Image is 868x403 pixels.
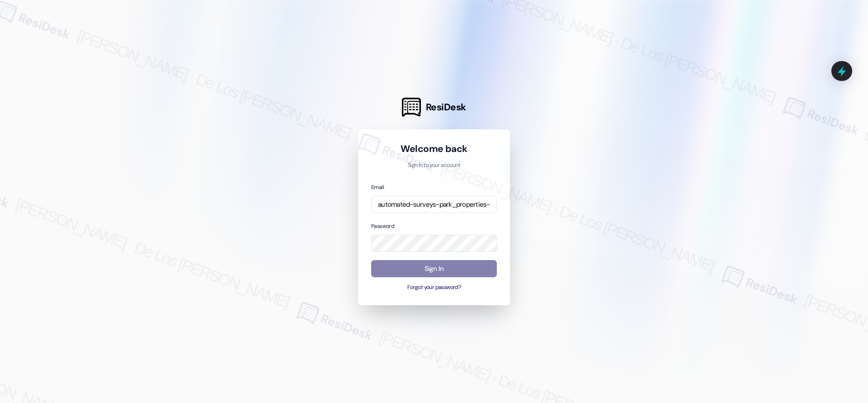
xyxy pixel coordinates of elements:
[371,284,497,292] button: Forgot your password?
[371,260,497,278] button: Sign In
[371,161,497,170] p: Sign in to your account
[426,101,466,114] span: ResiDesk
[371,196,497,213] input: name@example.com
[371,184,384,191] label: Email
[371,142,497,155] h1: Welcome back
[402,98,421,117] img: ResiDesk Logo
[371,223,394,230] label: Password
